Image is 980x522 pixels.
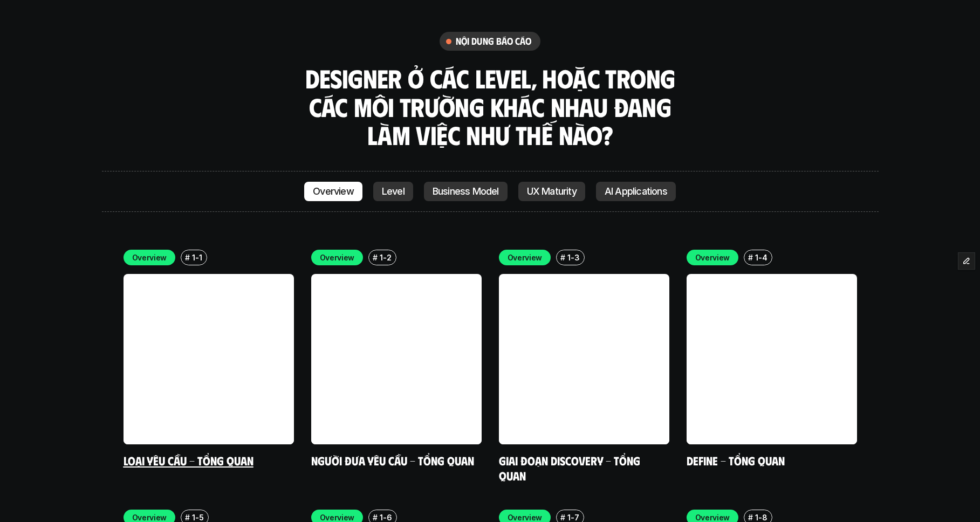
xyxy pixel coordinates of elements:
h6: # [373,513,378,521]
a: AI Applications [596,182,676,201]
p: 1-4 [755,252,767,263]
h6: nội dung báo cáo [456,35,532,47]
a: Giai đoạn Discovery - Tổng quan [499,453,643,483]
h6: # [560,253,565,262]
h6: # [185,513,190,521]
p: 1-1 [192,252,202,263]
h3: Designer ở các level, hoặc trong các môi trường khác nhau đang làm việc như thế nào? [301,64,679,149]
a: Business Model [424,182,508,201]
a: Loại yêu cầu - Tổng quan [124,453,253,468]
p: Overview [695,252,730,263]
a: Overview [304,182,362,201]
a: UX Maturity [518,182,585,201]
p: Overview [508,252,543,263]
p: Overview [320,252,355,263]
h6: # [748,513,753,521]
p: Level [382,186,405,197]
h6: # [748,253,753,262]
a: Người đưa yêu cầu - Tổng quan [311,453,474,468]
p: AI Applications [605,186,667,197]
p: Business Model [433,186,499,197]
p: Overview [132,252,167,263]
p: 1-3 [567,252,579,263]
a: Level [373,182,413,201]
button: Edit Framer Content [958,253,975,269]
p: Overview [313,186,354,197]
h6: # [373,253,378,262]
p: 1-2 [380,252,391,263]
p: UX Maturity [527,186,577,197]
h6: # [560,513,565,521]
h6: # [185,253,190,262]
a: Define - Tổng quan [687,453,785,468]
